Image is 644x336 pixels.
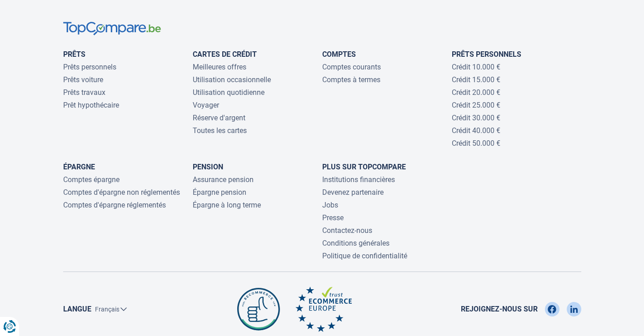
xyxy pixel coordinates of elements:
a: Pension [193,163,223,171]
img: Be commerce TopCompare [235,287,282,332]
a: Assurance pension [193,175,254,184]
a: Comptes [322,50,356,59]
a: Voyager [193,101,219,109]
a: Comptes épargne [63,175,120,184]
a: Cartes de Crédit [193,50,257,59]
a: Prêts voiture [63,75,103,84]
a: Contactez-nous [322,226,372,235]
a: Utilisation quotidienne [193,88,265,97]
a: Comptes courants [322,63,381,71]
img: Ecommerce Europe TopCompare [295,287,351,332]
a: Crédit 10.000 € [452,63,500,71]
a: Épargne [63,163,95,171]
a: Prêts travaux [63,88,105,97]
a: Institutions financières [322,175,395,184]
a: Crédit 30.000 € [452,114,500,122]
a: Comptes à termes [322,75,380,84]
a: Conditions générales [322,239,389,247]
a: Épargne pension [193,188,246,197]
a: Plus sur TopCompare [322,163,406,171]
a: Prêt hypothécaire [63,101,119,109]
a: Meilleures offres [193,63,246,71]
img: Facebook TopCompare [548,302,556,316]
a: Prêts [63,50,85,59]
a: Utilisation occasionnelle [193,75,271,84]
a: Comptes d'épargne réglementés [63,201,166,209]
a: Devenez partenaire [322,188,384,197]
a: Jobs [322,201,338,209]
a: Crédit 50.000 € [452,139,500,148]
a: Crédit 40.000 € [452,126,500,135]
a: Épargne à long terme [193,201,261,209]
span: Rejoignez-nous sur [461,304,538,315]
img: TopCompare [63,22,161,36]
a: Réserve d'argent [193,114,245,122]
a: Prêts personnels [452,50,521,59]
img: LinkedIn TopCompare [570,302,578,316]
a: Politique de confidentialité [322,252,407,260]
a: Crédit 25.000 € [452,101,500,109]
a: Presse [322,213,344,222]
label: Langue [63,304,91,315]
a: Crédit 20.000 € [452,88,500,97]
a: Prêts personnels [63,63,116,71]
a: Comptes d'épargne non réglementés [63,188,180,197]
a: Crédit 15.000 € [452,75,500,84]
a: Toutes les cartes [193,126,247,135]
